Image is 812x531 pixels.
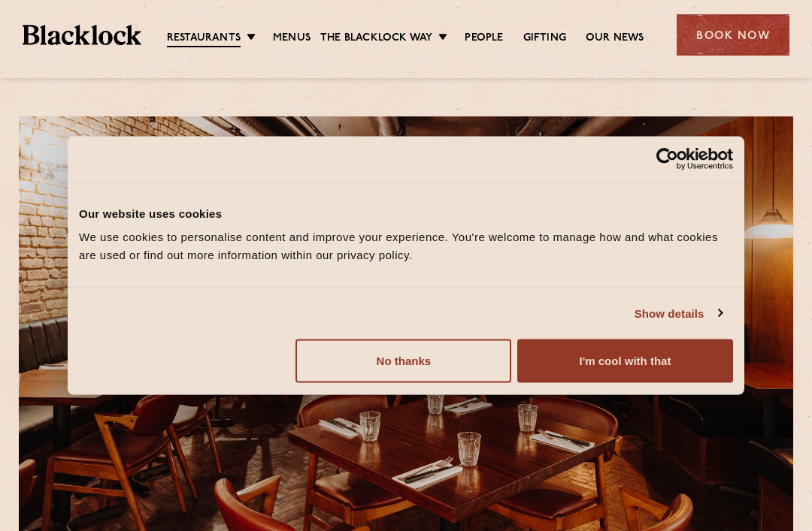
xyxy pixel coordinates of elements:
a: People [465,31,503,46]
a: Menus [273,31,311,46]
img: BL_Textured_Logo-footer-cropped.svg [23,25,141,45]
a: The Blacklock Way [320,31,432,46]
a: Restaurants [167,31,241,47]
a: Gifting [523,31,566,46]
a: Show details [635,304,722,322]
div: Our website uses cookies [79,204,733,222]
button: I'm cool with that [517,339,733,383]
div: We use cookies to personalise content and improve your experience. You're welcome to manage how a... [79,228,733,264]
div: Book Now [677,14,789,56]
a: Our News [586,31,644,46]
button: No thanks [295,339,511,383]
a: Usercentrics Cookiebot - opens in a new window [601,147,733,170]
